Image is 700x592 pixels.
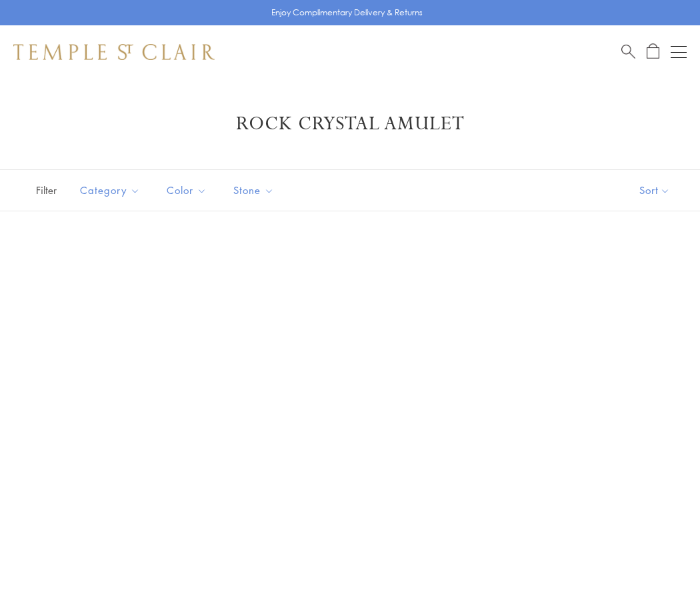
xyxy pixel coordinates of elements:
[160,182,217,199] span: Color
[227,182,284,199] span: Stone
[609,170,700,211] button: Show sort by
[33,112,667,136] h1: Rock Crystal Amulet
[157,175,217,205] button: Color
[671,44,687,60] button: Open navigation
[647,43,659,60] a: Open Shopping Bag
[70,175,150,205] button: Category
[73,182,150,199] span: Category
[621,43,635,60] a: Search
[13,44,215,60] img: Temple St. Clair
[271,6,423,19] p: Enjoy Complimentary Delivery & Returns
[223,175,284,205] button: Stone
